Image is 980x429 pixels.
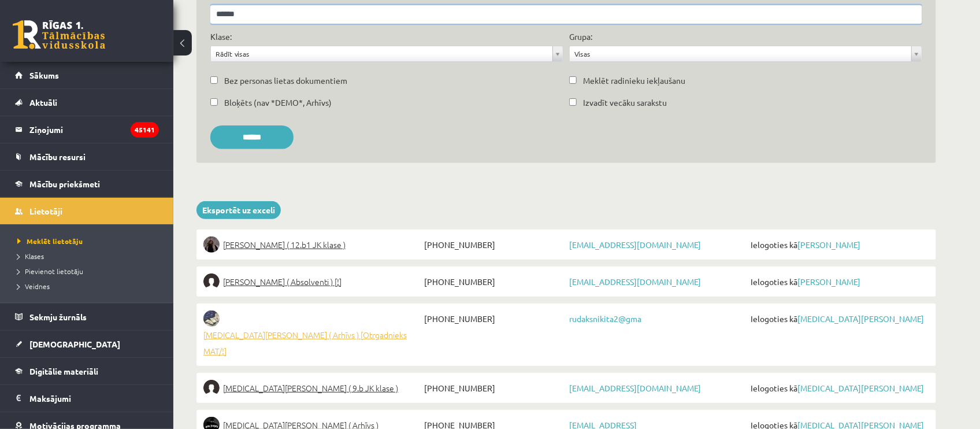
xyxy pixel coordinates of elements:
a: [PERSON_NAME] [797,276,860,287]
a: [MEDICAL_DATA][PERSON_NAME] ( Arhīvs ) [Otrgadnieks MAT/!] [203,310,421,359]
a: Visas [570,46,922,61]
span: Klases [17,252,44,261]
a: Maksājumi [15,385,159,412]
span: [PHONE_NUMBER] [421,273,566,290]
span: Visas [574,46,907,61]
span: Sākums [29,70,59,80]
span: [PHONE_NUMBER] [421,380,566,396]
legend: Ziņojumi [29,116,159,143]
a: [PERSON_NAME] ( Absolventi ) [!] [203,273,421,290]
a: Meklēt lietotāju [17,236,162,246]
img: Nikita Rudaks [203,310,220,327]
a: [EMAIL_ADDRESS][DOMAIN_NAME] [569,276,701,287]
span: [PERSON_NAME] ( Absolventi ) [!] [223,273,341,290]
span: Meklēt lietotāju [17,236,83,246]
i: 45141 [131,122,159,138]
span: Ielogoties kā [748,236,929,253]
a: [PERSON_NAME] [797,239,860,250]
a: Mācību priekšmeti [15,171,159,197]
label: Bloķēts (nav *DEMO*, Arhīvs) [224,97,332,109]
a: Mācību resursi [15,143,159,170]
a: [MEDICAL_DATA][PERSON_NAME] ( 9.b JK klase ) [203,380,421,396]
legend: Maksājumi [29,385,159,412]
label: Meklēt radinieku iekļaušanu [583,75,685,87]
span: [PERSON_NAME] ( 12.b1 JK klase ) [223,236,346,253]
a: [EMAIL_ADDRESS][DOMAIN_NAME] [569,239,701,250]
label: Izvadīt vecāku sarakstu [583,97,667,109]
span: [DEMOGRAPHIC_DATA] [29,339,120,349]
a: [MEDICAL_DATA][PERSON_NAME] [797,383,924,393]
span: [MEDICAL_DATA][PERSON_NAME] ( 9.b JK klase ) [223,380,398,396]
a: Aktuāli [15,89,159,116]
span: Veidnes [17,282,50,291]
span: [PHONE_NUMBER] [421,236,566,253]
a: [MEDICAL_DATA][PERSON_NAME] [797,313,924,324]
span: Lietotāji [29,206,62,216]
span: [MEDICAL_DATA][PERSON_NAME] ( Arhīvs ) [Otrgadnieks MAT/!] [203,327,421,359]
a: Sekmju žurnāls [15,304,159,330]
a: Sākums [15,62,159,88]
a: Rādīt visas [211,46,563,61]
label: Klase: [210,31,232,43]
a: [EMAIL_ADDRESS][DOMAIN_NAME] [569,383,701,393]
span: Mācību resursi [29,151,86,162]
a: Lietotāji [15,198,159,224]
a: Rīgas 1. Tālmācības vidusskola [13,20,105,49]
span: Rādīt visas [216,46,548,61]
label: Grupa: [569,31,592,43]
span: [PHONE_NUMBER] [421,310,566,327]
span: Sekmju žurnāls [29,312,87,322]
a: Digitālie materiāli [15,358,159,384]
img: Nikita Rudaks [203,380,220,396]
a: Veidnes [17,281,162,291]
a: Klases [17,251,162,261]
img: Elza Burve [203,236,220,253]
span: Aktuāli [29,97,57,108]
a: Pievienot lietotāju [17,266,162,276]
a: [DEMOGRAPHIC_DATA] [15,331,159,357]
span: Ielogoties kā [748,273,929,290]
span: Digitālie materiāli [29,366,98,376]
span: Mācību priekšmeti [29,179,100,189]
a: Eksportēt uz exceli [196,201,281,219]
span: Pievienot lietotāju [17,267,83,276]
a: Ziņojumi45141 [15,116,159,143]
a: rudaksnikita2@gma [569,313,641,324]
a: [PERSON_NAME] ( 12.b1 JK klase ) [203,236,421,253]
label: Bez personas lietas dokumentiem [224,75,347,87]
img: Jana Fedotova [203,273,220,290]
span: Ielogoties kā [748,380,929,396]
span: Ielogoties kā [748,310,929,327]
